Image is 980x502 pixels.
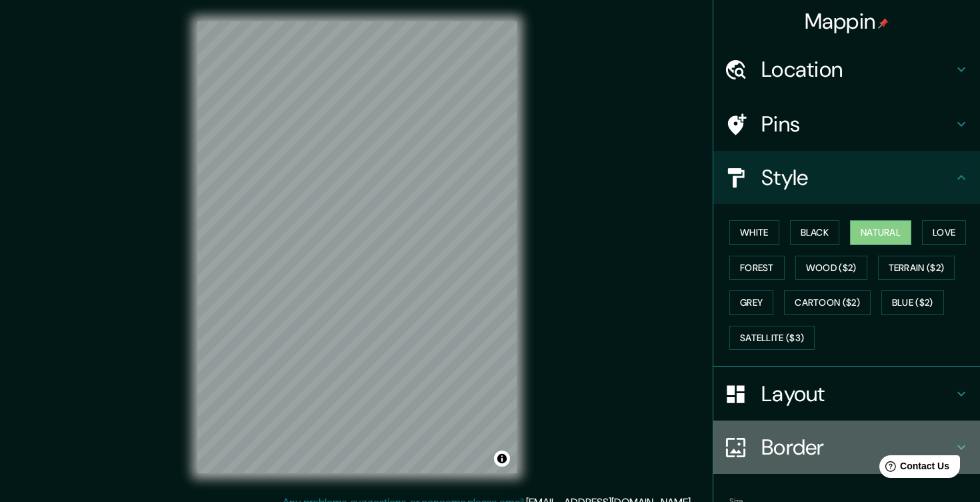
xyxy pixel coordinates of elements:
[784,290,871,315] button: Cartoon ($2)
[922,220,966,245] button: Love
[713,367,980,421] div: Layout
[881,290,944,315] button: Blue ($2)
[850,220,911,245] button: Natural
[713,421,980,474] div: Border
[761,111,953,138] h4: Pins
[878,18,889,29] img: pin-icon.png
[713,151,980,204] div: Style
[729,290,773,315] button: Grey
[761,434,953,461] h4: Border
[729,256,785,280] button: Forest
[713,97,980,151] div: Pins
[761,381,953,407] h4: Layout
[729,326,815,350] button: Satellite ($3)
[795,256,867,280] button: Wood ($2)
[878,256,955,280] button: Terrain ($2)
[861,450,965,487] iframe: Help widget launcher
[761,56,953,83] h4: Location
[805,8,889,35] h4: Mappin
[761,164,953,191] h4: Style
[713,43,980,96] div: Location
[197,21,517,473] canvas: Map
[729,220,779,245] button: White
[494,451,510,467] button: Toggle attribution
[790,220,840,245] button: Black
